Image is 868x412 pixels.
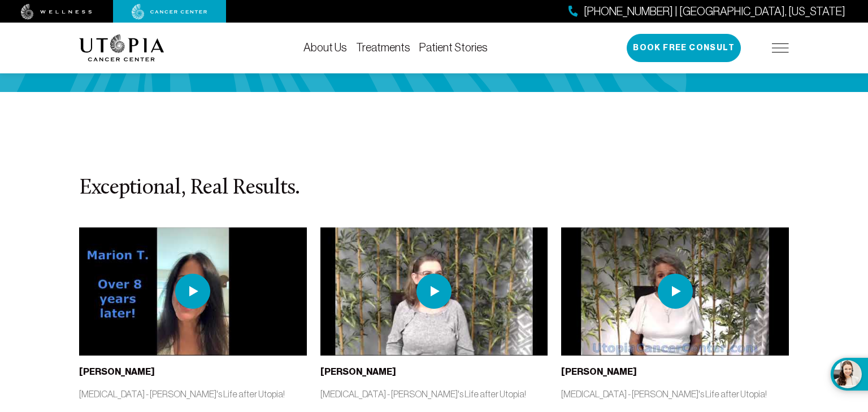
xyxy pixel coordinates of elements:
h3: Exceptional, Real Results. [79,177,789,200]
img: logo [79,34,164,62]
span: [PHONE_NUMBER] | [GEOGRAPHIC_DATA], [US_STATE] [584,3,845,20]
p: [MEDICAL_DATA] - [PERSON_NAME]'s Life after Utopia! [561,388,789,400]
img: wellness [21,4,92,20]
b: [PERSON_NAME] [79,366,155,377]
img: thumbnail [561,227,789,355]
img: play icon [658,274,693,309]
img: play icon [175,274,210,309]
a: About Us [303,41,347,54]
a: [PHONE_NUMBER] | [GEOGRAPHIC_DATA], [US_STATE] [568,3,845,20]
p: [MEDICAL_DATA] - [PERSON_NAME]'s Life after Utopia! [79,388,307,400]
img: cancer center [132,4,207,20]
a: Treatments [356,41,410,54]
img: thumbnail [320,227,548,355]
img: icon-hamburger [772,43,789,52]
b: [PERSON_NAME] [320,366,396,377]
a: Patient Stories [419,41,488,54]
b: [PERSON_NAME] [561,366,637,377]
p: [MEDICAL_DATA] - [PERSON_NAME]'s Life after Utopia! [320,388,548,400]
button: Book Free Consult [627,34,741,62]
img: thumbnail [79,227,307,355]
img: play icon [416,274,452,309]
